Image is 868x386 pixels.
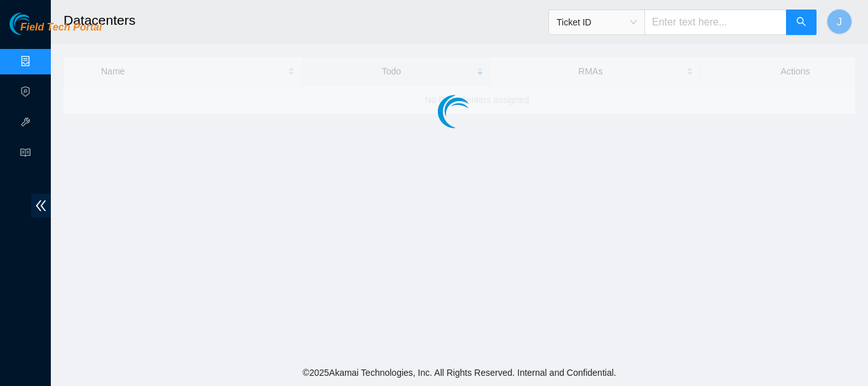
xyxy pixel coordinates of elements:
[557,13,637,32] span: Ticket ID
[644,10,787,35] input: Enter text here...
[796,17,806,29] span: search
[20,22,102,34] span: Field Tech Portal
[31,194,51,217] span: double-left
[837,14,842,30] span: J
[827,9,852,34] button: J
[786,10,817,35] button: search
[51,359,868,386] footer: © 2025 Akamai Technologies, Inc. All Rights Reserved. Internal and Confidential.
[10,23,102,39] a: Akamai TechnologiesField Tech Portal
[20,142,31,167] span: read
[10,13,64,35] img: Akamai Technologies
